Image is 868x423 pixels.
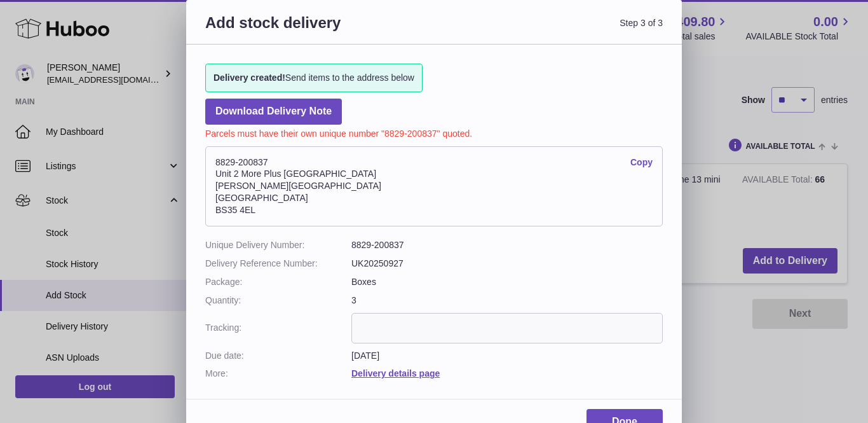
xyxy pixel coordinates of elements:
[205,368,351,380] dt: More:
[205,146,663,226] address: 8829-200837 Unit 2 More Plus [GEOGRAPHIC_DATA] [PERSON_NAME][GEOGRAPHIC_DATA] [GEOGRAPHIC_DATA] B...
[630,156,653,169] a: Copy
[205,350,351,362] dt: Due date:
[214,72,414,84] span: Send items to the address below
[205,99,342,125] a: Download Delivery Note
[205,313,351,343] dt: Tracking:
[205,125,663,140] p: Parcels must have their own unique number "8829-200837" quoted.
[351,368,440,378] a: Delivery details page
[351,350,663,362] dd: [DATE]
[351,276,663,288] dd: Boxes
[205,276,351,288] dt: Package:
[351,239,663,251] dd: 8829-200837
[205,295,351,307] dt: Quantity:
[351,295,663,307] dd: 3
[214,73,285,83] strong: Delivery created!
[205,258,351,270] dt: Delivery Reference Number:
[434,13,663,48] span: Step 3 of 3
[205,239,351,251] dt: Unique Delivery Number:
[205,13,434,48] h3: Add stock delivery
[351,258,663,270] dd: UK20250927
